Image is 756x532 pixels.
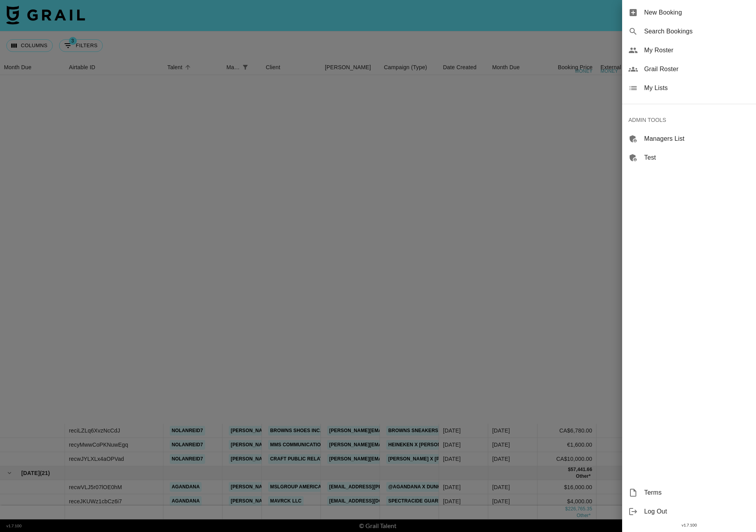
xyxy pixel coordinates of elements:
div: Test [622,148,756,167]
div: Managers List [622,129,756,148]
span: My Roster [644,46,750,55]
div: Log Out [622,502,756,521]
div: Grail Roster [622,60,756,79]
span: Terms [644,488,750,497]
span: Log Out [644,507,750,516]
span: Search Bookings [644,27,750,36]
div: My Roster [622,41,756,60]
div: My Lists [622,79,756,98]
span: New Booking [644,8,750,17]
span: Test [644,153,750,162]
div: v 1.7.100 [622,521,756,529]
div: ADMIN TOOLS [622,110,756,129]
span: Managers List [644,134,750,144]
span: My Lists [644,83,750,93]
div: Search Bookings [622,22,756,41]
div: Terms [622,483,756,502]
span: Grail Roster [644,64,750,74]
div: New Booking [622,3,756,22]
